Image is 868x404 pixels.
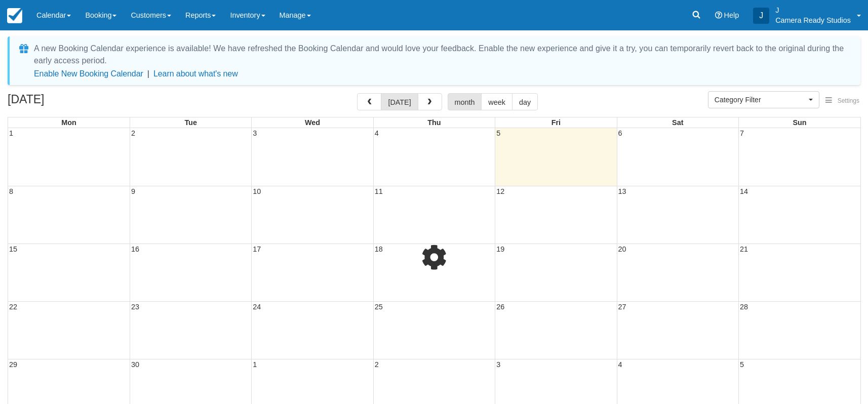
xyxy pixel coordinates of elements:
[495,129,501,137] span: 5
[739,245,749,253] span: 21
[739,187,749,195] span: 14
[495,187,505,195] span: 12
[715,95,806,105] span: Category Filter
[793,118,806,127] span: Sun
[381,93,418,110] button: [DATE]
[305,118,320,127] span: Wed
[147,69,149,78] span: |
[252,129,258,137] span: 3
[374,129,380,137] span: 4
[775,15,851,25] p: Camera Ready Studios
[374,187,384,195] span: 11
[184,118,197,127] span: Tue
[551,118,561,127] span: Fri
[374,245,384,253] span: 18
[715,12,722,19] i: Help
[753,8,769,24] div: J
[448,93,482,110] button: month
[34,43,848,67] div: A new Booking Calendar experience is available! We have refreshed the Booking Calendar and would ...
[252,303,262,311] span: 24
[34,69,143,79] button: Enable New Booking Calendar
[130,303,140,311] span: 23
[495,303,505,311] span: 26
[61,118,76,127] span: Mon
[374,360,380,369] span: 2
[252,187,262,195] span: 10
[481,93,512,110] button: week
[672,118,683,127] span: Sat
[130,129,136,137] span: 2
[8,129,14,137] span: 1
[8,187,14,195] span: 8
[838,97,859,104] span: Settings
[739,360,745,369] span: 5
[617,360,623,369] span: 4
[130,245,140,253] span: 16
[495,360,501,369] span: 3
[724,11,739,19] span: Help
[8,93,136,112] h2: [DATE]
[819,94,865,108] button: Settings
[427,118,441,127] span: Thu
[775,5,851,15] p: J
[617,129,623,137] span: 6
[374,303,384,311] span: 25
[8,303,18,311] span: 22
[130,360,140,369] span: 30
[617,187,627,195] span: 13
[617,245,627,253] span: 20
[617,303,627,311] span: 27
[130,187,136,195] span: 9
[708,91,819,108] button: Category Filter
[252,245,262,253] span: 17
[252,360,258,369] span: 1
[739,129,745,137] span: 7
[512,93,538,110] button: day
[8,245,18,253] span: 15
[153,69,238,78] a: Learn about what's new
[739,303,749,311] span: 28
[495,245,505,253] span: 19
[7,8,22,23] img: checkfront-main-nav-mini-logo.png
[8,360,18,369] span: 29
